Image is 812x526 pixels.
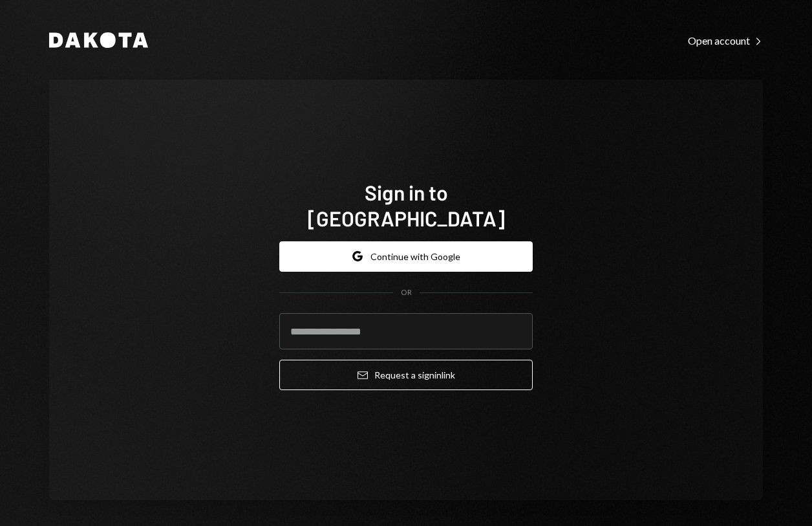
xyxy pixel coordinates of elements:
[688,33,763,47] a: Open account
[688,34,763,47] div: Open account
[401,287,412,298] div: OR
[279,360,533,390] button: Request a signinlink
[279,241,533,272] button: Continue with Google
[279,179,533,231] h1: Sign in to [GEOGRAPHIC_DATA]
